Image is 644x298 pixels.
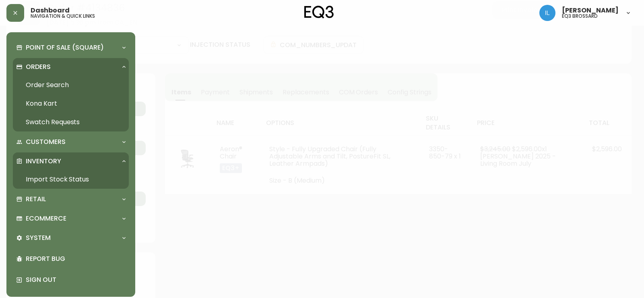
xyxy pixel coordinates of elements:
[562,14,598,19] h5: eq3 brossard
[26,43,104,52] p: Point of Sale (Square)
[562,7,619,14] span: [PERSON_NAME]
[13,113,129,131] a: Swatch Requests
[539,5,555,21] img: 998f055460c6ec1d1452ac0265469103
[304,6,334,19] img: logo
[31,14,95,19] h5: navigation & quick links
[13,170,129,189] a: Import Stock Status
[13,94,129,113] a: Kona Kart
[13,58,129,76] div: Orders
[26,63,51,71] p: Orders
[26,138,66,146] p: Customers
[13,229,129,247] div: System
[26,157,61,166] p: Inventory
[26,233,51,242] p: System
[26,275,126,284] p: Sign Out
[13,39,129,56] div: Point of Sale (Square)
[13,190,129,208] div: Retail
[13,269,129,290] div: Sign Out
[31,7,70,14] span: Dashboard
[13,76,129,94] a: Order Search
[13,133,129,151] div: Customers
[26,214,66,223] p: Ecommerce
[26,195,46,204] p: Retail
[26,254,126,263] p: Report Bug
[13,248,129,269] div: Report Bug
[13,210,129,227] div: Ecommerce
[13,152,129,170] div: Inventory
